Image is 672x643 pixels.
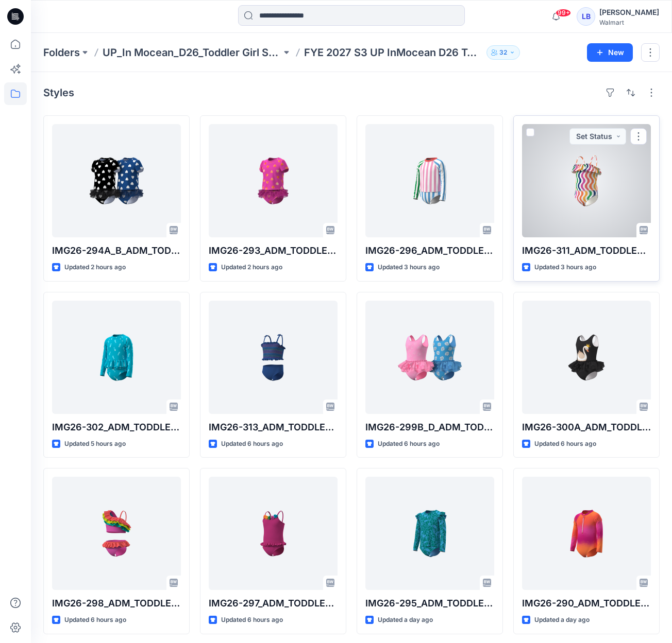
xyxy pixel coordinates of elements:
[43,45,80,60] a: Folders
[522,244,651,258] p: IMG26-311_ADM_TODDLER_GIRLS_RUFFLE_NECKLINE_1PC - UPDATED (1)
[209,301,338,414] a: IMG26-313_ADM_TODDLER_GIRL_2PC_SMOCKED_MIDKINI_W_SCOOP_BOTTOM
[522,420,651,435] p: IMG26-300A_ADM_TODDLER_GIRL_TUTU_1PC
[599,19,659,26] div: Walmart
[209,244,338,258] p: IMG26-293_ADM_TODDLER_GIRL_PUFF_SLV_RG_AND_RUFFLE_SCOOP_BOTTOM
[577,7,595,26] div: LB
[209,477,338,590] a: IMG26-297_ADM_TODDLER_GIRL_TANKINI_WITH_3D_ROSETTES
[52,244,181,258] p: IMG26-294A_B_ADM_TODDLER_GIRL_PUFF_SLV_RG_AND_RUFFLE_SCOOP_BOTTOM
[378,615,433,625] p: Updated a day ago
[534,262,596,273] p: Updated 3 hours ago
[52,124,181,237] a: IMG26-294A_B_ADM_TODDLER_GIRL_PUFF_SLV_RG_AND_RUFFLE_SCOOP_BOTTOM
[365,244,494,258] p: IMG26-296_ADM_TODDLER_GIRL_2PC _RAGLAN_RG_W_SCOOP_BOTTOM
[221,262,282,273] p: Updated 2 hours ago
[378,262,440,273] p: Updated 3 hours ago
[499,47,507,58] p: 32
[365,301,494,414] a: IMG26-299B_D_ADM_TODDLER_GIRL_TUTU_1PC
[64,439,126,449] p: Updated 5 hours ago
[522,301,651,414] a: IMG26-300A_ADM_TODDLER_GIRL_TUTU_1PC
[52,301,181,414] a: IMG26-302_ADM_TODDLER_GIRLS_2PC_ RUFFLE_RG_W_SCOOP_BTTM
[103,45,281,60] a: UP_In Mocean_D26_Toddler Girl Swim
[556,9,571,17] span: 99+
[365,477,494,590] a: IMG26-295_ADM_TODDLER_GIRL_RUFFLE_RG_SET
[221,615,283,625] p: Updated 6 hours ago
[522,124,651,237] a: IMG26-311_ADM_TODDLER_GIRLS_RUFFLE_NECKLINE_1PC - UPDATED (1)
[209,420,338,435] p: IMG26-313_ADM_TODDLER_GIRL_2PC_SMOCKED_MIDKINI_W_SCOOP_BOTTOM
[64,262,126,273] p: Updated 2 hours ago
[378,439,440,449] p: Updated 6 hours ago
[522,477,651,590] a: IMG26-290_ADM_TODDLER_GIRL_FASHION_ZIP_1PC_RASHGUARD
[365,596,494,611] p: IMG26-295_ADM_TODDLER_GIRL_RUFFLE_RG_SET
[534,615,590,625] p: Updated a day ago
[365,124,494,237] a: IMG26-296_ADM_TODDLER_GIRL_2PC _RAGLAN_RG_W_SCOOP_BOTTOM
[221,439,283,449] p: Updated 6 hours ago
[304,45,483,60] p: FYE 2027 S3 UP InMocean D26 Toddler Girl Swim
[587,43,633,62] button: New
[365,420,494,435] p: IMG26-299B_D_ADM_TODDLER_GIRL_TUTU_1PC
[209,596,338,611] p: IMG26-297_ADM_TODDLER_GIRL_TANKINI_WITH_3D_ROSETTES
[486,45,520,60] button: 32
[64,615,126,625] p: Updated 6 hours ago
[43,86,74,99] h4: Styles
[522,596,651,611] p: IMG26-290_ADM_TODDLER_GIRL_FASHION_ZIP_1PC_RASHGUARD
[52,596,181,611] p: IMG26-298_ADM_TODDLER_GIRL_1_SHOULDER_BIKINI_W_RUFFLE_SCOOP_BOTTOM
[52,477,181,590] a: IMG26-298_ADM_TODDLER_GIRL_1_SHOULDER_BIKINI_W_RUFFLE_SCOOP_BOTTOM
[52,420,181,435] p: IMG26-302_ADM_TODDLER_GIRLS_2PC_ RUFFLE_RG_W_SCOOP_BTTM
[534,439,596,449] p: Updated 6 hours ago
[209,124,338,237] a: IMG26-293_ADM_TODDLER_GIRL_PUFF_SLV_RG_AND_RUFFLE_SCOOP_BOTTOM
[599,6,659,19] div: [PERSON_NAME]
